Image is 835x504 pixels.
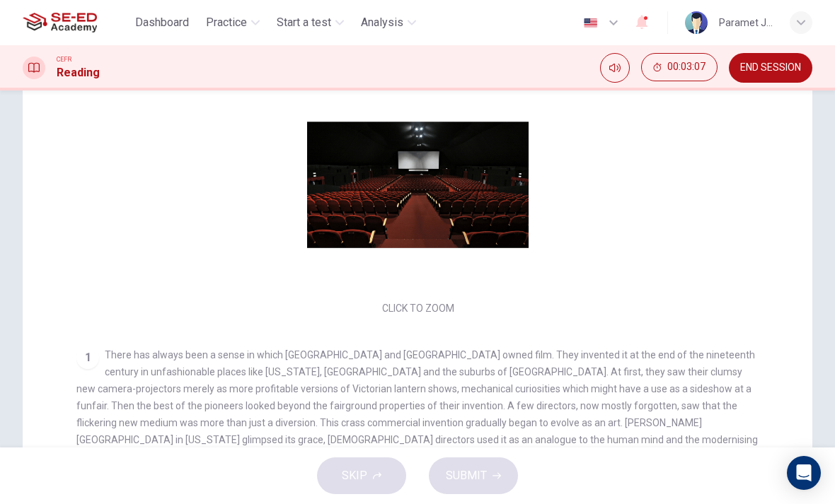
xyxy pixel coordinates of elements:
[582,18,599,28] img: en
[271,10,350,35] button: Start a test
[76,349,758,462] span: There has always been a sense in which [GEOGRAPHIC_DATA] and [GEOGRAPHIC_DATA] owned film. They i...
[719,14,773,31] div: Paramet Junjai
[277,14,331,31] span: Start a test
[200,10,265,35] button: Practice
[787,456,821,490] div: Open Intercom Messenger
[206,14,247,31] span: Practice
[23,8,129,37] a: SE-ED Academy logo
[23,8,97,37] img: SE-ED Academy logo
[740,62,801,74] span: END SESSION
[361,14,403,31] span: Analysis
[57,54,71,64] span: CEFR
[729,53,812,83] button: END SESSION
[667,61,706,73] span: 00:03:07
[600,53,630,83] div: Mute
[57,64,100,81] h1: Reading
[641,53,718,83] div: Hide
[641,53,718,81] button: 00:03:07
[129,10,195,35] button: Dashboard
[685,11,708,34] img: Profile picture
[76,346,99,369] div: 1
[355,10,422,35] button: Analysis
[135,14,189,31] span: Dashboard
